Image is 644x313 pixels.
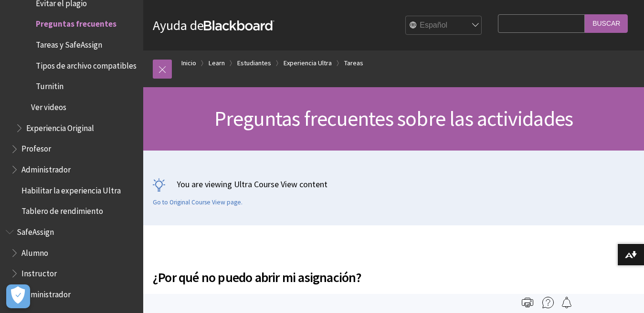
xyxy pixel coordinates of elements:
[21,286,71,299] span: Administrador
[344,57,363,69] a: Tareas
[21,265,57,278] span: Instructor
[21,162,71,174] span: Administrador
[214,105,573,131] span: Preguntas frecuentes sobre las actividades
[153,17,274,34] a: Ayuda deBlackboard
[21,141,51,154] span: Profesor
[181,57,196,69] a: Inicio
[26,120,94,133] span: Experiencia Original
[21,182,121,195] span: Habilitar la experiencia Ultra
[153,256,493,287] h2: ¿Por qué no puedo abrir mi asignación?
[585,14,628,33] input: Buscar
[36,37,102,50] span: Tareas y SafeAssign
[522,297,533,308] img: Print
[284,57,332,69] a: Experiencia Ultra
[6,284,30,308] button: Abrir preferencias
[204,20,274,30] strong: Blackboard
[542,297,554,308] img: More help
[153,198,243,207] a: Go to Original Course View page.
[406,16,482,35] select: Site Language Selector
[36,79,63,91] span: Turnitin
[6,224,137,303] nav: Book outline for Blackboard SafeAssign
[561,297,572,308] img: Follow this page
[21,203,103,216] span: Tablero de rendimiento
[36,58,137,71] span: Tipos de archivo compatibles
[21,245,48,258] span: Alumno
[153,178,634,190] p: You are viewing Ultra Course View content
[31,99,66,112] span: Ver videos
[36,16,116,29] span: Preguntas frecuentes
[209,57,225,69] a: Learn
[17,224,54,237] span: SafeAssign
[237,57,271,69] a: Estudiantes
